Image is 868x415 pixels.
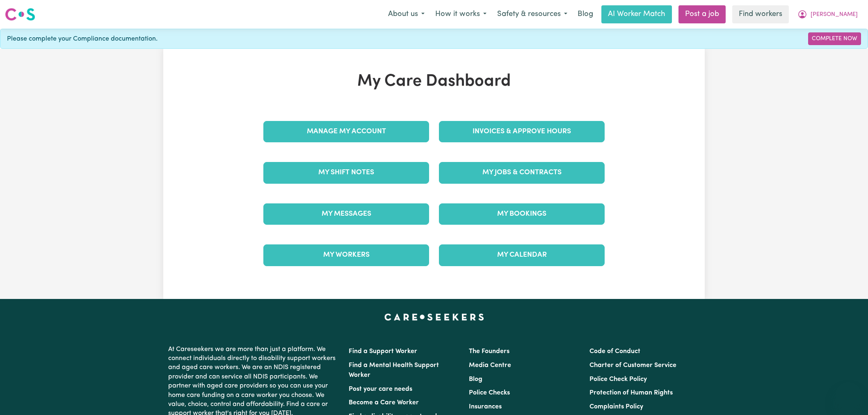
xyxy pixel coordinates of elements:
a: Find workers [732,5,789,23]
a: Charter of Customer Service [589,362,676,369]
a: My Bookings [439,203,605,225]
a: Complaints Policy [589,404,643,410]
a: The Founders [469,348,509,355]
a: My Shift Notes [263,162,429,183]
a: AI Worker Match [601,5,672,23]
iframe: Button to launch messaging window [835,382,861,408]
a: Protection of Human Rights [589,390,673,396]
button: My Account [792,6,863,23]
a: Manage My Account [263,121,429,142]
a: Find a Support Worker [349,348,417,355]
img: Careseekers logo [5,7,35,22]
a: Insurances [469,404,502,410]
a: Blog [469,376,482,383]
a: Invoices & Approve Hours [439,121,605,142]
h1: My Care Dashboard [258,72,610,91]
span: Please complete your Compliance documentation. [7,34,158,44]
a: Police Checks [469,390,510,396]
a: My Messages [263,203,429,225]
a: Become a Care Worker [349,399,419,406]
a: Complete Now [808,32,861,45]
a: Code of Conduct [589,348,640,355]
a: Careseekers home page [384,314,484,320]
a: My Workers [263,244,429,266]
a: Blog [573,5,598,23]
button: How it works [430,6,492,23]
button: About us [383,6,430,23]
a: Media Centre [469,362,511,369]
a: Post a job [678,5,726,23]
a: Careseekers logo [5,5,35,24]
a: Police Check Policy [589,376,647,383]
a: My Jobs & Contracts [439,162,605,183]
a: Find a Mental Health Support Worker [349,362,439,379]
button: Safety & resources [492,6,573,23]
a: Post your care needs [349,386,412,392]
span: [PERSON_NAME] [811,10,858,19]
a: My Calendar [439,244,605,266]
